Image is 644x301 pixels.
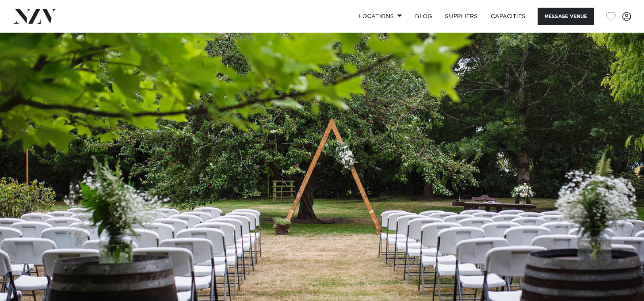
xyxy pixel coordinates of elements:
[438,8,484,25] a: SUPPLIERS
[13,9,57,23] img: nzv-logo.png
[538,8,594,25] button: Message Venue
[484,8,532,25] a: Capacities
[352,8,409,25] a: Locations
[409,8,438,25] a: BLOG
